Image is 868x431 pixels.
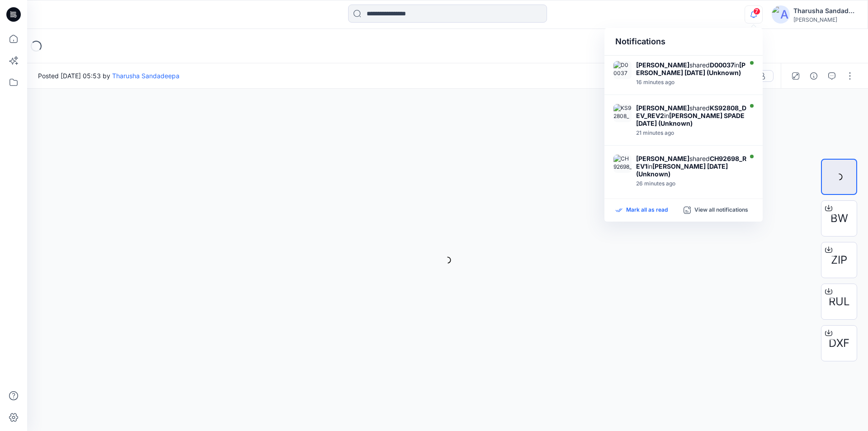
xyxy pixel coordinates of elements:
[636,162,728,178] strong: [PERSON_NAME] [DATE] (Unknown)
[636,61,689,69] strong: [PERSON_NAME]
[636,112,745,127] strong: [PERSON_NAME] SPADE [DATE] (Unknown)
[636,79,748,85] div: Monday, September 15, 2025 06:08
[830,210,848,227] span: BW
[807,69,821,83] button: Details
[613,155,632,173] img: CH92698_REV1
[831,252,847,268] span: ZIP
[694,206,748,214] p: View all notifications
[626,206,668,214] p: Mark all as read
[753,8,760,15] span: 7
[636,130,748,136] div: Monday, September 15, 2025 06:03
[636,104,689,112] strong: [PERSON_NAME]
[636,104,746,119] strong: KS92808_DEV_REV2
[793,5,857,16] div: Tharusha Sandadeepa
[613,104,632,122] img: KS92808_DEV_REV2
[829,294,850,310] span: RUL
[636,180,748,187] div: Monday, September 15, 2025 05:58
[636,155,746,170] strong: CH92698_REV1
[38,71,179,81] span: Posted [DATE] 05:53 by
[112,72,179,80] a: Tharusha Sandadeepa
[636,61,745,76] strong: [PERSON_NAME] [DATE] (Unknown)
[604,28,763,56] div: Notifications
[793,16,857,23] div: [PERSON_NAME]
[710,61,734,69] strong: D00037
[613,61,632,79] img: D00037
[772,5,790,24] img: avatar
[636,155,748,178] div: shared in
[829,335,849,351] span: DXF
[636,104,748,127] div: shared in
[636,61,748,76] div: shared in
[636,155,689,162] strong: [PERSON_NAME]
